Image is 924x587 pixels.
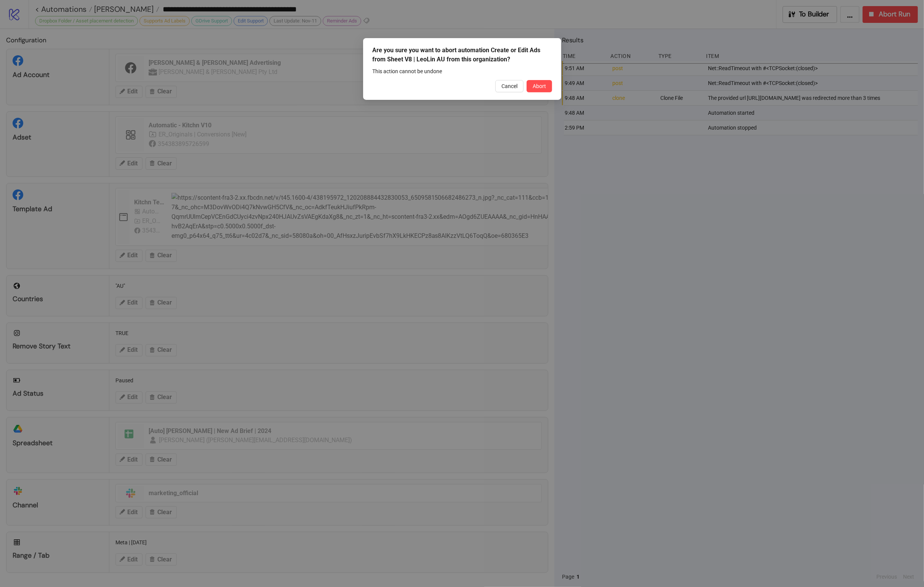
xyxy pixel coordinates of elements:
[372,67,552,75] div: This action cannot be undone
[527,80,552,92] button: Abort
[372,46,552,64] div: Are you sure you want to abort automation Create or Edit Ads from Sheet V8 | LeoLin AU from this ...
[533,83,546,89] span: Abort
[495,80,524,92] button: Cancel
[501,83,517,89] span: Cancel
